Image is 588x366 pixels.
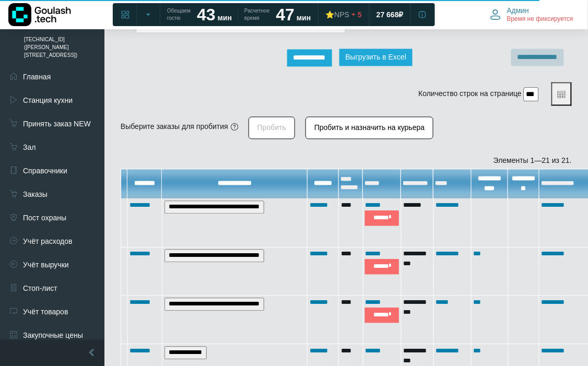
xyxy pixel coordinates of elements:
[121,122,228,133] div: Выберите заказы для пробития
[507,15,573,23] span: Время не фиксируется
[161,5,317,24] a: Обещаем гостю 43 мин Расчетное время 47 мин
[167,7,191,22] span: Обещаем гостю
[231,124,238,131] i: Нужные заказы должны быть в статусе "готов" (если вы хотите пробить один заказ, то можно воспольз...
[419,89,522,100] label: Количество строк на странице
[484,4,580,26] button: Админ Время не фиксируется
[8,3,71,26] img: Логотип компании Goulash.tech
[197,5,216,24] strong: 43
[399,10,404,19] span: ₽
[370,5,410,24] a: 27 668 ₽
[276,5,295,24] strong: 47
[121,156,572,167] div: Элементы 1—21 из 21.
[339,49,413,66] button: Выгрузить в Excel
[297,14,311,22] span: мин
[358,10,362,19] span: 5
[244,7,269,22] span: Расчетное время
[325,10,349,19] div: ⭐
[319,5,368,24] a: ⭐NPS 5
[249,117,295,139] button: Пробить
[305,117,433,139] button: Пробить и назначить на курьера
[218,14,232,22] span: мин
[377,10,399,19] span: 27 668
[334,10,349,19] span: NPS
[507,6,530,15] span: Админ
